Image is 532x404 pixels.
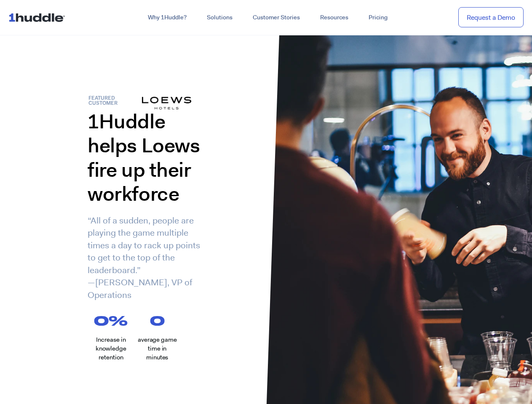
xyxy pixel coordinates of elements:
h1: 1Huddle helps Loews fire up their workforce [88,109,210,206]
span: 0 [94,314,109,327]
a: Why 1Huddle? [138,10,197,25]
a: Pricing [358,10,398,25]
h6: Featured customer [88,96,142,106]
a: Resources [310,10,358,25]
img: ... [8,9,69,25]
a: Request a Demo [458,7,524,28]
a: Customer Stories [243,10,310,25]
h2: average game time in minutes [137,335,177,362]
a: Solutions [197,10,243,25]
span: % [109,314,133,327]
p: Increase in knowledge retention [88,335,133,362]
span: 0 [150,314,165,327]
p: “All of a sudden, people are playing the game multiple times a day to rack up points to get to th... [88,215,210,301]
